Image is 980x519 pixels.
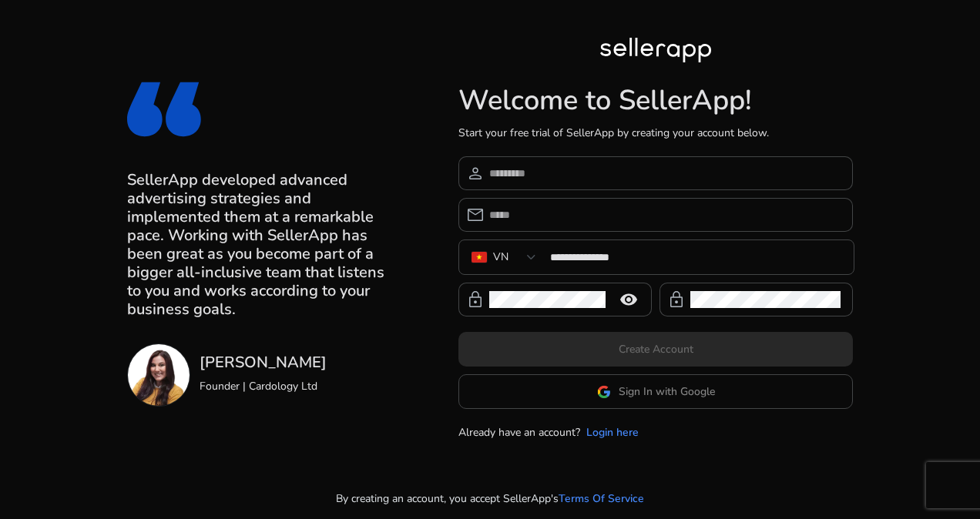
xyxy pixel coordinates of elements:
p: Already have an account? [458,424,580,440]
p: Start your free trial of SellerApp by creating your account below. [458,125,853,141]
span: person [466,164,485,182]
h3: [PERSON_NAME] [200,353,327,372]
span: email [466,206,485,224]
span: lock [466,290,485,309]
p: Founder | Cardology Ltd [200,378,327,394]
a: Login here [586,424,639,440]
a: Terms Of Service [559,491,644,507]
h3: SellerApp developed advanced advertising strategies and implemented them at a remarkable pace. Wo... [127,171,390,319]
div: VN [493,249,508,266]
h1: Welcome to SellerApp! [458,84,853,117]
span: lock [667,290,686,309]
mat-icon: remove_red_eye [610,290,647,309]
